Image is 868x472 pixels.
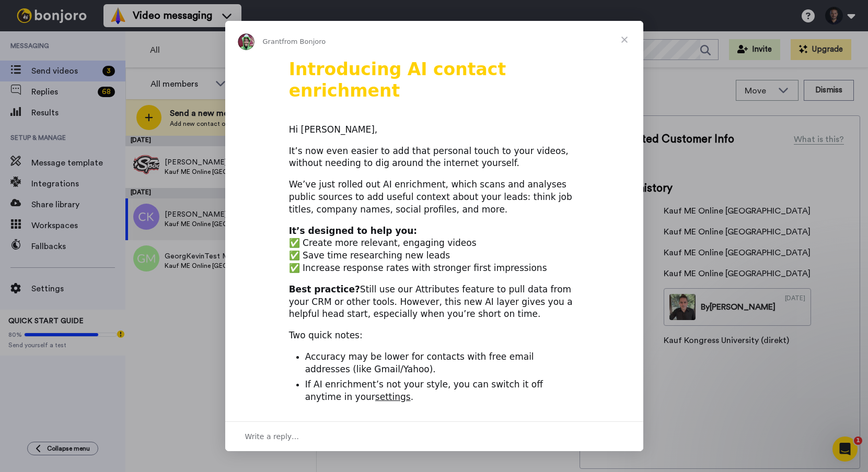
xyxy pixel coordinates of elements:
span: from Bonjoro [282,38,326,45]
div: It’s now even easier to add that personal touch to your videos, without needing to dig around the... [289,145,580,170]
li: If AI enrichment’s not your style, you can switch it off anytime in your . [305,379,580,404]
div: ✅ Create more relevant, engaging videos ✅ Save time researching new leads ✅ Increase response rat... [289,225,580,275]
b: Introducing AI contact enrichment [289,59,506,101]
div: Still use our Attributes feature to pull data from your CRM or other tools. However, this new AI ... [289,284,580,321]
div: Hi [PERSON_NAME], [289,124,580,136]
span: Grant [263,38,282,45]
div: Open conversation and reply [225,421,643,451]
span: Close [606,21,643,58]
b: Best practice? [289,284,360,294]
img: Profile image for Grant [238,33,254,50]
div: We’ve just rolled out AI enrichment, which scans and analyses public sources to add useful contex... [289,179,580,216]
b: It’s designed to help you: [289,226,417,236]
li: Accuracy may be lower for contacts with free email addresses (like Gmail/Yahoo). [305,351,580,376]
div: Two quick notes: [289,329,580,342]
span: Write a reply… [245,430,299,443]
a: settings [375,392,411,402]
